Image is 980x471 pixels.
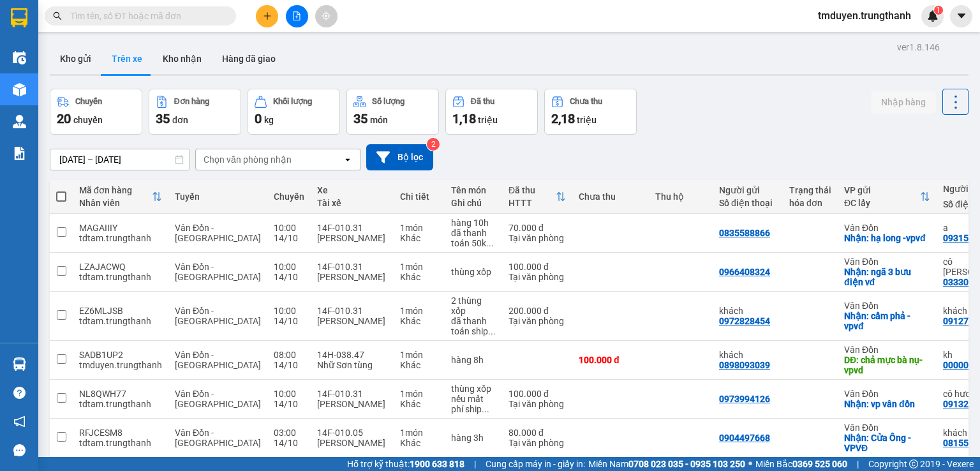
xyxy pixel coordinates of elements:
[156,111,170,126] span: 35
[400,389,438,399] div: 1 món
[366,144,433,170] button: Bộ lọc
[628,459,745,469] strong: 0708 023 035 - 0935 103 250
[317,223,387,233] div: 14F-010.31
[451,267,496,277] div: thùng xốp
[400,438,438,448] div: Khác
[410,459,464,469] strong: 1900 633 818
[57,111,71,126] span: 20
[256,5,278,27] button: plus
[838,180,937,214] th: Toggle SortBy
[317,428,387,438] div: 14F-010.05
[50,149,189,170] input: Select a date range.
[317,316,387,326] div: [PERSON_NAME]
[474,457,476,471] span: |
[152,43,212,74] button: Kho nhận
[317,438,387,448] div: [PERSON_NAME]
[579,191,642,202] div: Chưa thu
[317,389,387,399] div: 14F-010.31
[844,185,920,195] div: VP gửi
[347,457,464,471] span: Hỗ trợ kỹ thuật:
[427,138,440,151] sup: 2
[792,459,847,469] strong: 0369 525 060
[317,399,387,409] div: [PERSON_NAME]
[509,262,566,272] div: 100.000 đ
[175,428,261,448] span: Vân Đồn - [GEOGRAPHIC_DATA]
[451,218,496,228] div: hàng 10h
[451,295,496,316] div: 2 thùng xốp
[844,301,930,311] div: Vân Đồn
[509,233,566,243] div: Tại văn phòng
[174,97,209,106] div: Đơn hàng
[317,360,387,370] div: Nhữ Sơn tùng
[274,438,304,448] div: 14/10
[478,115,498,125] span: triệu
[400,360,438,370] div: Khác
[844,223,930,233] div: Vân Đồn
[719,228,770,238] div: 0835588866
[509,185,556,195] div: Đã thu
[73,115,103,125] span: chuyến
[719,185,776,195] div: Người gửi
[956,10,967,22] span: caret-down
[175,223,261,243] span: Vân Đồn - [GEOGRAPHIC_DATA]
[274,272,304,282] div: 14/10
[13,444,26,456] span: message
[400,272,438,282] div: Khác
[79,262,162,272] div: LZAJACWQ
[451,394,496,414] div: nếu mất phí ship đầu trên thanh toán
[934,6,943,15] sup: 1
[274,350,304,360] div: 08:00
[212,43,286,74] button: Hàng đã giao
[11,8,27,27] img: logo-vxr
[789,185,831,195] div: Trạng thái
[274,316,304,326] div: 14/10
[317,185,387,195] div: Xe
[950,5,972,27] button: caret-down
[509,316,566,326] div: Tại văn phòng
[844,233,930,243] div: Nhận: hạ long -vpvđ
[79,185,152,195] div: Mã đơn hàng
[897,40,940,54] div: ver 1.8.146
[317,233,387,243] div: [PERSON_NAME]
[486,457,585,471] span: Cung cấp máy in - giấy in:
[400,316,438,326] div: Khác
[79,316,162,326] div: tdtam.trungthanh
[471,97,494,106] div: Đã thu
[292,11,301,20] span: file-add
[315,5,338,27] button: aim
[719,316,770,326] div: 0972828454
[273,97,312,106] div: Khối lượng
[79,389,162,399] div: NL8QWH77
[79,198,152,208] div: Nhân viên
[75,97,102,106] div: Chuyến
[175,262,261,282] span: Vân Đồn - [GEOGRAPHIC_DATA]
[844,422,930,433] div: Vân Đồn
[509,272,566,282] div: Tại văn phòng
[79,350,162,360] div: SADB1UP2
[451,355,496,365] div: hàng 8h
[844,345,930,355] div: Vân Đồn
[372,97,405,106] div: Số lượng
[400,306,438,316] div: 1 món
[755,457,847,471] span: Miền Bắc
[544,89,637,135] button: Chưa thu2,18 triệu
[719,350,776,360] div: khách
[353,111,367,126] span: 35
[13,415,26,428] span: notification
[844,267,930,287] div: Nhận: ngã 3 bưu điện vđ
[719,198,776,208] div: Số điện thoại
[400,191,438,202] div: Chi tiết
[482,404,489,414] span: ...
[551,111,575,126] span: 2,18
[13,147,26,160] img: solution-icon
[445,89,538,135] button: Đã thu1,18 triệu
[13,357,26,371] img: warehouse-icon
[570,97,602,106] div: Chưa thu
[719,360,770,370] div: 0898093039
[13,83,26,96] img: warehouse-icon
[274,360,304,370] div: 14/10
[808,8,921,24] span: tmduyen.trungthanh
[719,394,770,404] div: 0973994126
[79,306,162,316] div: EZ6MLJSB
[844,257,930,267] div: Vân Đồn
